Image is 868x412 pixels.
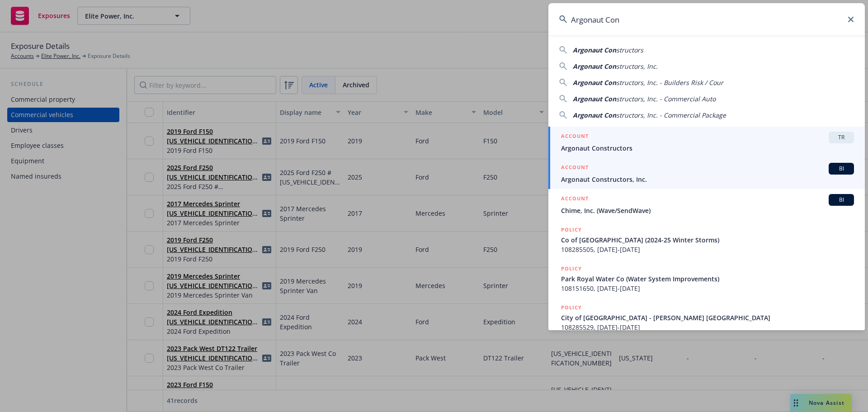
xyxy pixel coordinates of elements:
h5: POLICY [561,303,582,312]
h5: POLICY [561,264,582,273]
span: Argonaut Con [573,62,616,71]
span: structors, Inc. [616,62,658,71]
a: ACCOUNTBIChime, Inc. (Wave/SendWave) [548,189,865,220]
span: 108285529, [DATE]-[DATE] [561,322,854,332]
span: Argonaut Con [573,95,616,103]
span: Co of [GEOGRAPHIC_DATA] (2024-25 Winter Storms) [561,235,854,245]
span: 108151650, [DATE]-[DATE] [561,284,854,293]
span: Argonaut Constructors [561,143,854,153]
a: ACCOUNTBIArgonaut Constructors, Inc. [548,158,865,189]
h5: ACCOUNT [561,163,589,174]
span: 108285505, [DATE]-[DATE] [561,245,854,254]
h5: ACCOUNT [561,132,589,142]
h5: ACCOUNT [561,194,589,205]
input: Search... [548,3,865,36]
a: POLICYCo of [GEOGRAPHIC_DATA] (2024-25 Winter Storms)108285505, [DATE]-[DATE] [548,220,865,259]
span: Park Royal Water Co (Water System Improvements) [561,274,854,284]
h5: POLICY [561,225,582,234]
span: structors, Inc. - Commercial Package [616,111,726,119]
span: BI [832,165,850,173]
span: structors, Inc. - Commercial Auto [616,95,716,103]
span: Argonaut Con [573,46,616,54]
span: Argonaut Constructors, Inc. [561,175,854,184]
span: City of [GEOGRAPHIC_DATA] - [PERSON_NAME] [GEOGRAPHIC_DATA] [561,313,854,322]
a: POLICYPark Royal Water Co (Water System Improvements)108151650, [DATE]-[DATE] [548,259,865,298]
span: Chime, Inc. (Wave/SendWave) [561,206,854,215]
span: TR [832,133,850,142]
a: POLICYCity of [GEOGRAPHIC_DATA] - [PERSON_NAME] [GEOGRAPHIC_DATA]108285529, [DATE]-[DATE] [548,298,865,337]
a: ACCOUNTTRArgonaut Constructors [548,127,865,158]
span: structors [616,46,643,54]
span: Argonaut Con [573,78,616,87]
span: Argonaut Con [573,111,616,119]
span: BI [832,196,850,204]
span: structors, Inc. - Builders Risk / Cour [616,78,723,87]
